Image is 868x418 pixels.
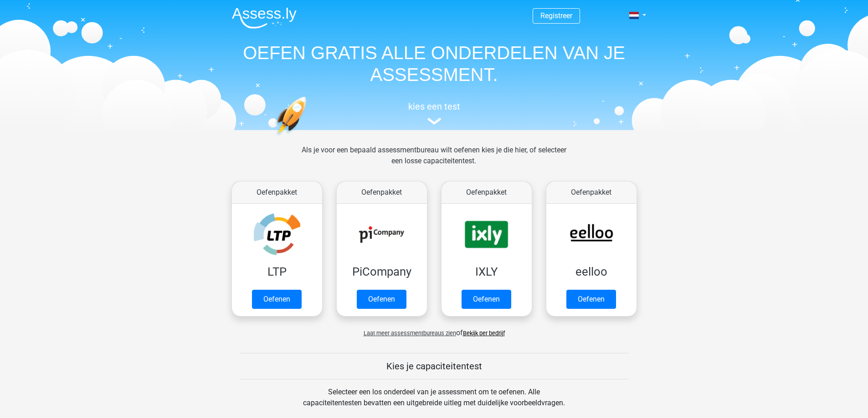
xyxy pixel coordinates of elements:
[275,96,342,179] img: oefenen
[225,101,644,112] h5: kies een test
[240,361,629,372] h5: Kies je capaciteitentest
[225,42,644,86] h1: OEFEN GRATIS ALLE ONDERDELEN VAN JE ASSESSMENT.
[357,290,406,309] a: Oefenen
[463,330,505,337] a: Bekijk per bedrijf
[566,290,616,309] a: Oefenen
[232,7,297,29] img: Assessly
[225,101,644,125] a: kies een test
[364,330,456,337] span: Laat meer assessmentbureaus zien
[540,11,572,20] a: Registreer
[294,145,574,177] div: Als je voor een bepaald assessmentbureau wilt oefenen kies je die hier, of selecteer een losse ca...
[225,320,644,338] div: of
[427,118,441,125] img: assessment
[252,290,302,309] a: Oefenen
[462,290,511,309] a: Oefenen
